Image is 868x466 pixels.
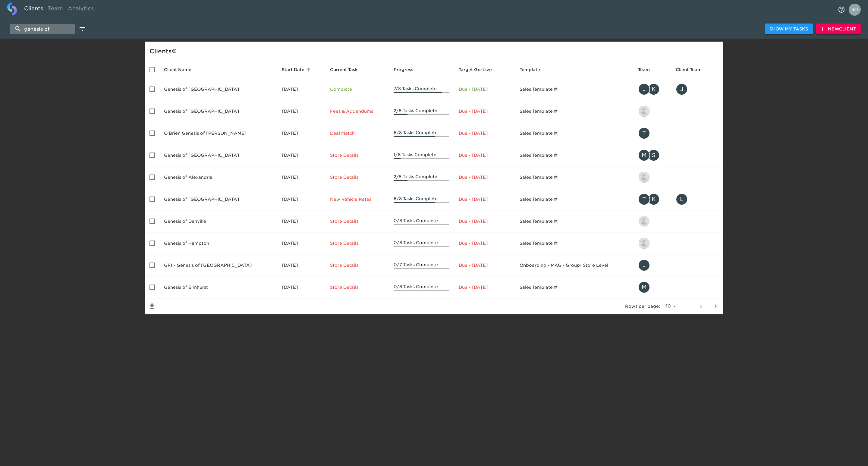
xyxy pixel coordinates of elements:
[638,215,666,227] div: kevin.lo@roadster.com
[459,196,510,202] p: Due - [DATE]
[638,66,658,73] span: Team
[277,144,325,166] td: [DATE]
[816,24,861,35] button: NewClient
[515,144,633,166] td: Sales Template #1
[159,254,277,276] td: GP1 - Genesis of [GEOGRAPHIC_DATA]
[459,218,510,224] p: Due - [DATE]
[145,61,723,314] table: enhanced table
[849,4,861,16] img: Profile
[159,232,277,254] td: Genesis of Hampton
[639,172,649,183] img: lowell@roadster.com
[22,2,46,17] a: Clients
[662,302,678,311] select: rows per page
[277,166,325,188] td: [DATE]
[330,196,384,202] p: New Vehicle Rates
[638,171,666,183] div: lowell@roadster.com
[389,232,454,254] td: 0/8 Tasks Complete
[389,276,454,298] td: 0/8 Tasks Complete
[46,2,65,17] a: Team
[639,216,649,227] img: kevin.lo@roadster.com
[330,284,384,290] p: Store Details
[389,188,454,210] td: 6/8 Tasks Complete
[282,66,312,73] span: Start Date
[638,281,650,293] div: M
[638,237,666,249] div: lowell@roadster.com
[520,66,548,73] span: Template
[159,210,277,232] td: Genesis of Denville
[330,66,358,73] span: This is the next Task in this Hub that should be completed
[389,100,454,122] td: 2/8 Tasks Complete
[277,232,325,254] td: [DATE]
[10,24,75,34] input: search
[145,299,159,313] button: Save List
[638,83,650,95] div: J
[389,210,454,232] td: 0/8 Tasks Complete
[834,2,849,17] button: notifications
[515,166,633,188] td: Sales Template #1
[159,276,277,298] td: Genesis of Elmhurst
[159,166,277,188] td: Genesis of Alexandria
[515,276,633,298] td: Sales Template #1
[277,122,325,144] td: [DATE]
[515,210,633,232] td: Sales Template #1
[277,78,325,100] td: [DATE]
[639,238,649,249] img: lowell@roadster.com
[638,281,666,293] div: mike.crothers@roadster.com
[164,66,199,73] span: Client Name
[676,193,719,205] div: luluh@brhyundai.com
[159,78,277,100] td: Genesis of [GEOGRAPHIC_DATA]
[330,240,384,246] p: Store Details
[459,152,510,158] p: Due - [DATE]
[708,299,723,313] button: next page
[765,24,813,35] button: Show My Tasks
[330,218,384,224] p: Store Details
[330,262,384,268] p: Store Details
[459,284,510,290] p: Due - [DATE]
[389,122,454,144] td: 6/8 Tasks Complete
[159,100,277,122] td: Genesis of [GEOGRAPHIC_DATA]
[65,2,96,17] a: Analytics
[676,193,688,205] div: L
[389,144,454,166] td: 1/8 Tasks Complete
[648,193,660,205] div: K
[676,66,709,73] span: Client Team
[515,122,633,144] td: Sales Template #1
[515,78,633,100] td: Sales Template #1
[648,149,660,161] div: S
[638,105,666,117] div: lowell@roadster.com
[638,83,666,95] div: justin.gervais@roadster.com, kevin.dodt@roadster.com
[821,25,856,33] span: New Client
[459,66,492,73] span: Calculated based on the start date and the duration of all Tasks contained in this Hub.
[459,66,500,73] span: Target Go-Live
[330,174,384,180] p: Store Details
[172,49,177,53] svg: This is a list of all of your clients and clients shared with you
[330,66,366,73] span: Current Task
[515,232,633,254] td: Sales Template #1
[639,106,649,117] img: lowell@roadster.com
[515,254,633,276] td: Onboarding - MAG - Group1 Store Level
[638,259,666,271] div: justin.gervais@roadster.com
[277,276,325,298] td: [DATE]
[676,83,688,95] div: J
[149,46,721,56] div: Client s
[638,127,666,139] div: tracy@roadster.com
[330,108,384,114] p: Fees & Addendums
[515,188,633,210] td: Sales Template #1
[769,25,808,33] span: Show My Tasks
[459,108,510,114] p: Due - [DATE]
[389,254,454,276] td: 0/7 Tasks Complete
[459,130,510,136] p: Due - [DATE]
[389,166,454,188] td: 2/8 Tasks Complete
[625,303,660,309] p: Rows per page:
[277,188,325,210] td: [DATE]
[159,188,277,210] td: Genesis of [GEOGRAPHIC_DATA]
[638,259,650,271] div: J
[676,83,719,95] div: jimh@sbhyundai.com
[330,130,384,136] p: Deal Match
[459,262,510,268] p: Due - [DATE]
[277,254,325,276] td: [DATE]
[459,86,510,92] p: Due - [DATE]
[77,24,87,34] button: edit
[648,83,660,95] div: K
[638,127,650,139] div: T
